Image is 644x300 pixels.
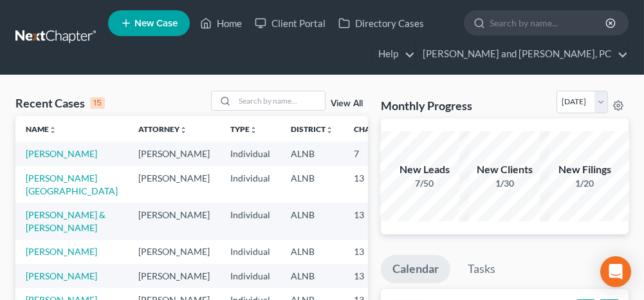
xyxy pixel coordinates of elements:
[26,209,106,233] a: [PERSON_NAME] & [PERSON_NAME]
[332,12,430,35] a: Directory Cases
[344,166,408,203] td: 13
[49,126,57,134] i: unfold_more
[281,264,344,288] td: ALNB
[281,142,344,165] td: ALNB
[220,142,281,165] td: Individual
[380,162,470,177] div: New Leads
[381,98,472,113] h3: Monthly Progress
[134,19,178,28] span: New Case
[344,203,408,239] td: 13
[26,124,57,134] a: Nameunfold_more
[179,126,187,134] i: unfold_more
[90,97,105,109] div: 15
[540,177,630,190] div: 1/20
[26,173,118,196] a: [PERSON_NAME][GEOGRAPHIC_DATA]
[281,203,344,239] td: ALNB
[380,177,470,190] div: 7/50
[248,12,332,35] a: Client Portal
[128,166,220,203] td: [PERSON_NAME]
[372,42,415,66] a: Help
[128,240,220,264] td: [PERSON_NAME]
[416,42,628,66] a: [PERSON_NAME] and [PERSON_NAME], PC
[26,148,97,159] a: [PERSON_NAME]
[26,270,97,281] a: [PERSON_NAME]
[250,126,257,134] i: unfold_more
[344,264,408,288] td: 13
[291,124,333,134] a: Districtunfold_more
[354,124,398,134] a: Chapterunfold_more
[194,12,248,35] a: Home
[490,11,607,35] input: Search by name...
[220,203,281,239] td: Individual
[331,99,363,108] a: View All
[456,255,507,283] a: Tasks
[138,124,187,134] a: Attorneyunfold_more
[128,142,220,165] td: [PERSON_NAME]
[220,264,281,288] td: Individual
[26,246,97,257] a: [PERSON_NAME]
[281,166,344,203] td: ALNB
[220,240,281,264] td: Individual
[220,166,281,203] td: Individual
[540,162,630,177] div: New Filings
[344,240,408,264] td: 13
[459,177,549,190] div: 1/30
[281,240,344,264] td: ALNB
[326,126,333,134] i: unfold_more
[230,124,257,134] a: Typeunfold_more
[128,264,220,288] td: [PERSON_NAME]
[15,95,105,111] div: Recent Cases
[381,255,450,283] a: Calendar
[235,91,325,110] input: Search by name...
[459,162,549,177] div: New Clients
[344,142,408,165] td: 7
[600,256,631,287] div: Open Intercom Messenger
[128,203,220,239] td: [PERSON_NAME]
